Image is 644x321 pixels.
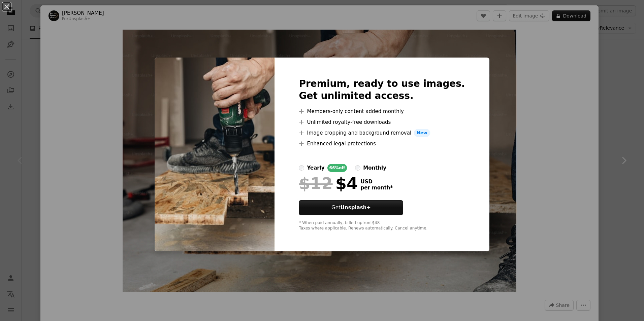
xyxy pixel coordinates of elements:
span: per month * [360,185,393,191]
span: $12 [299,175,332,192]
input: yearly66%off [299,165,304,171]
div: yearly [307,164,324,172]
button: GetUnsplash+ [299,200,403,215]
div: $4 [299,175,358,192]
li: Unlimited royalty-free downloads [299,118,465,126]
li: Enhanced legal protections [299,140,465,148]
li: Members-only content added monthly [299,107,465,115]
span: USD [360,179,393,185]
li: Image cropping and background removal [299,129,465,137]
div: 66% off [327,164,347,172]
span: New [414,129,430,137]
div: monthly [363,164,386,172]
input: monthly [355,165,360,171]
strong: Unsplash+ [341,205,371,211]
img: premium_photo-1682597000902-9d2c52fd0813 [155,58,275,251]
h2: Premium, ready to use images. Get unlimited access. [299,78,465,102]
div: * When paid annually, billed upfront $48 Taxes where applicable. Renews automatically. Cancel any... [299,220,465,231]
